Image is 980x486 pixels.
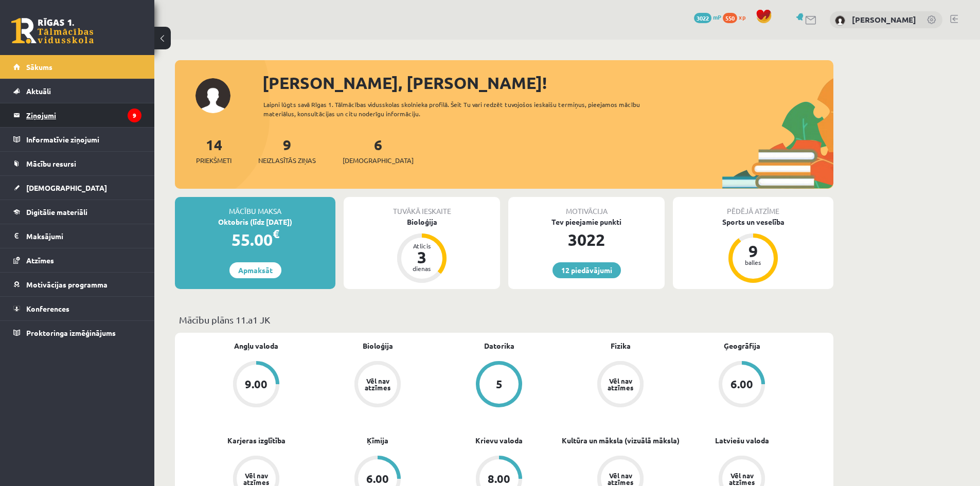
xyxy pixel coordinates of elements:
[344,197,500,217] div: Tuvākā ieskaite
[175,217,335,227] div: Oktobris (līdz [DATE])
[835,15,845,26] img: Gustavs Graudiņš
[26,183,107,192] span: [DEMOGRAPHIC_DATA]
[13,297,141,320] a: Konferences
[245,379,268,390] div: 9.00
[694,13,711,23] span: 3022
[273,226,279,241] span: €
[606,377,635,391] div: Vēl nav atzīmes
[673,217,833,284] a: Sports un veselība 9 balles
[262,70,833,95] div: [PERSON_NAME], [PERSON_NAME]!
[344,217,500,227] div: Bioloģija
[13,321,141,345] a: Proktoringa izmēģinājums
[258,155,316,166] span: Neizlasītās ziņas
[196,135,231,166] a: 14Priekšmeti
[713,13,721,21] span: mP
[195,361,317,409] a: 9.00
[852,14,916,25] a: [PERSON_NAME]
[13,273,141,296] a: Motivācijas programma
[26,128,141,151] legend: Informatīvie ziņojumi
[723,13,737,23] span: 550
[26,207,87,217] span: Digitālie materiāli
[13,176,141,200] a: [DEMOGRAPHIC_DATA]
[694,13,721,21] a: 3022 mP
[508,217,665,227] div: Tev pieejamie punkti
[406,265,437,272] div: dienas
[508,197,665,217] div: Motivācija
[673,197,833,217] div: Pēdējā atzīme
[343,155,414,166] span: [DEMOGRAPHIC_DATA]
[730,379,753,390] div: 6.00
[606,472,635,485] div: Vēl nav atzīmes
[175,197,335,217] div: Mācību maksa
[553,262,621,278] a: 12 piedāvājumi
[13,224,141,248] a: Maksājumi
[11,18,94,44] a: Rīgas 1. Tālmācības vidusskola
[363,377,392,391] div: Vēl nav atzīmes
[26,62,52,71] span: Sākums
[26,224,141,248] legend: Maksājumi
[13,128,141,151] a: Informatīvie ziņojumi
[13,248,141,272] a: Atzīmes
[475,435,523,446] a: Krievu valoda
[727,472,756,485] div: Vēl nav atzīmes
[13,103,141,127] a: Ziņojumi9
[715,435,769,446] a: Latviešu valoda
[263,100,658,118] div: Laipni lūgts savā Rīgas 1. Tālmācības vidusskolas skolnieka profilā. Šeit Tu vari redzēt tuvojošo...
[484,340,514,351] a: Datorika
[681,361,803,409] a: 6.00
[438,361,560,409] a: 5
[175,227,335,252] div: 55.00
[406,249,437,265] div: 3
[227,435,286,446] a: Karjeras izglītība
[13,79,141,103] a: Aktuāli
[611,340,631,351] a: Fizika
[242,472,271,485] div: Vēl nav atzīmes
[26,103,141,127] legend: Ziņojumi
[179,313,829,327] p: Mācību plāns 11.a1 JK
[13,200,141,224] a: Digitālie materiāli
[363,340,393,351] a: Bioloģija
[343,135,414,166] a: 6[DEMOGRAPHIC_DATA]
[344,217,500,284] a: Bioloģija Atlicis 3 dienas
[560,361,681,409] a: Vēl nav atzīmes
[488,473,510,484] div: 8.00
[128,109,141,122] i: 9
[26,328,116,337] span: Proktoringa izmēģinājums
[738,243,769,259] div: 9
[724,340,760,351] a: Ģeogrāfija
[496,379,503,390] div: 5
[367,435,388,446] a: Ķīmija
[229,262,281,278] a: Apmaksāt
[738,259,769,265] div: balles
[723,13,751,21] a: 550 xp
[508,227,665,252] div: 3022
[13,55,141,79] a: Sākums
[26,280,108,289] span: Motivācijas programma
[673,217,833,227] div: Sports un veselība
[26,256,54,265] span: Atzīmes
[739,13,745,21] span: xp
[562,435,680,446] a: Kultūra un māksla (vizuālā māksla)
[26,86,51,96] span: Aktuāli
[26,159,76,168] span: Mācību resursi
[258,135,316,166] a: 9Neizlasītās ziņas
[317,361,438,409] a: Vēl nav atzīmes
[406,243,437,249] div: Atlicis
[234,340,278,351] a: Angļu valoda
[366,473,389,484] div: 6.00
[196,155,231,166] span: Priekšmeti
[26,304,69,313] span: Konferences
[13,152,141,175] a: Mācību resursi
